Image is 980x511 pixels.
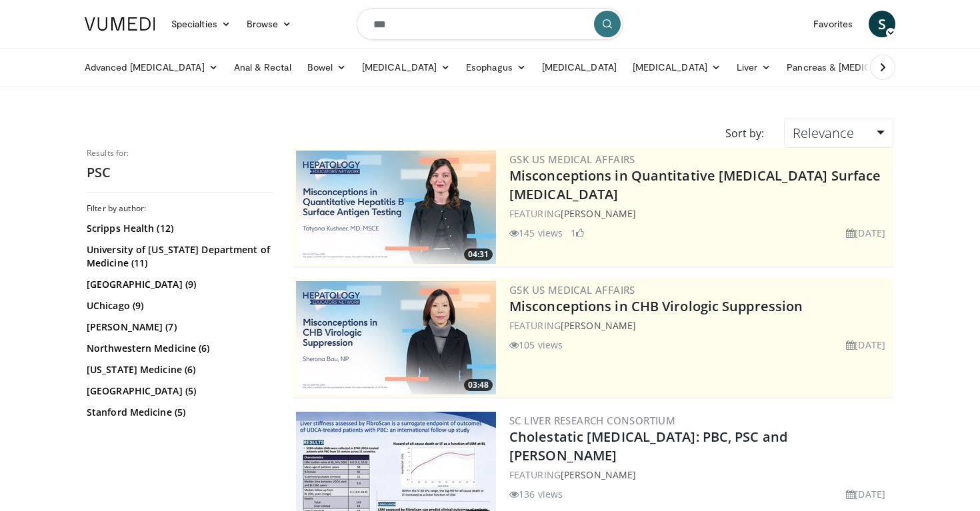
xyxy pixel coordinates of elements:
div: Sort by: [715,119,774,148]
a: [PERSON_NAME] [561,468,636,481]
a: 03:48 [296,281,496,394]
a: Favorites [805,11,861,37]
a: Northwestern Medicine (6) [87,342,270,355]
a: Specialties [163,11,239,37]
img: VuMedi Logo [85,17,155,31]
a: Stanford Medicine (5) [87,406,270,419]
a: [MEDICAL_DATA] [354,54,458,81]
h2: PSC [87,164,273,181]
a: Bowel [299,54,354,81]
a: Pancreas & [MEDICAL_DATA] [779,54,935,81]
span: 03:48 [464,379,493,391]
li: 1 [571,226,584,240]
img: 59d1e413-5879-4b2e-8b0a-b35c7ac1ec20.jpg.300x170_q85_crop-smart_upscale.jpg [296,281,496,394]
a: S [869,11,895,37]
a: Browse [239,11,300,37]
a: Anal & Rectal [226,54,299,81]
li: 145 views [509,226,563,240]
a: [GEOGRAPHIC_DATA] (9) [87,278,270,291]
a: Relevance [784,119,893,148]
a: University of [US_STATE] Department of Medicine (11) [87,243,270,270]
a: UChicago (9) [87,299,270,312]
p: Results for: [87,148,273,159]
div: FEATURING [509,468,891,482]
a: GSK US Medical Affairs [509,153,635,166]
a: [MEDICAL_DATA] [625,54,729,81]
a: 04:31 [296,151,496,264]
li: [DATE] [846,487,885,501]
a: [GEOGRAPHIC_DATA] (5) [87,384,270,398]
a: GSK US Medical Affairs [509,283,635,296]
input: Search topics, interventions [357,8,623,40]
a: Misconceptions in Quantitative [MEDICAL_DATA] Surface [MEDICAL_DATA] [509,167,881,203]
div: FEATURING [509,207,891,221]
a: Liver [729,54,779,81]
img: ea8305e5-ef6b-4575-a231-c141b8650e1f.jpg.300x170_q85_crop-smart_upscale.jpg [296,151,496,264]
li: 136 views [509,487,563,501]
a: [PERSON_NAME] [561,207,636,220]
a: [MEDICAL_DATA] [534,54,625,81]
span: Relevance [793,124,854,142]
a: Scripps Health (12) [87,222,270,235]
span: 04:31 [464,249,493,260]
a: [PERSON_NAME] [561,319,636,332]
li: [DATE] [846,338,885,352]
a: Cholestatic [MEDICAL_DATA]: PBC, PSC and [PERSON_NAME] [509,428,787,464]
h3: Filter by author: [87,203,273,214]
li: 105 views [509,338,563,352]
a: SC Liver Research Consortium [509,414,675,427]
a: Misconceptions in CHB Virologic Suppression [509,297,803,315]
a: Advanced [MEDICAL_DATA] [77,54,226,81]
a: [PERSON_NAME] (7) [87,320,270,334]
a: Esophagus [458,54,534,81]
div: FEATURING [509,318,891,332]
a: [US_STATE] Medicine (6) [87,363,270,376]
li: [DATE] [846,226,885,240]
